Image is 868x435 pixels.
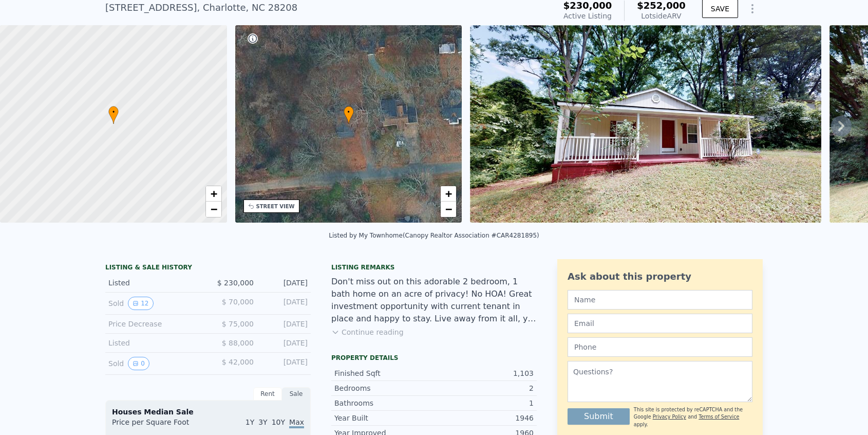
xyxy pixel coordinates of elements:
button: Continue reading [331,327,404,337]
span: Max [289,418,304,428]
span: 10Y [272,418,285,426]
span: + [445,187,452,200]
a: Zoom in [206,186,221,202]
button: View historical data [128,297,153,310]
div: Sold [108,357,200,370]
span: $ 70,000 [222,298,254,306]
div: Ask about this property [568,269,752,284]
button: View historical data [128,357,149,370]
span: 1Y [246,418,254,426]
div: Bedrooms [334,383,434,393]
div: [DATE] [262,338,308,348]
div: [DATE] [262,357,308,370]
div: 1,103 [434,368,534,378]
div: Houses Median Sale [112,407,304,417]
span: − [445,203,452,215]
span: $ 75,000 [222,320,254,328]
div: STREET VIEW [256,203,295,210]
span: + [210,187,217,200]
div: [DATE] [262,278,308,288]
div: This site is protected by reCAPTCHA and the Google and apply. [634,406,752,428]
div: Lotside ARV [637,11,686,21]
span: • [108,107,119,117]
div: 2 [434,383,534,393]
div: • [108,106,119,124]
div: 1 [434,398,534,408]
a: Zoom out [441,202,456,217]
div: LISTING & SALE HISTORY [105,263,311,274]
img: Sale: 167226769 Parcel: 73891941 [470,25,821,223]
div: Bathrooms [334,398,434,408]
div: Sale [282,387,311,401]
a: Privacy Policy [653,414,686,420]
div: [STREET_ADDRESS] , Charlotte , NC 28208 [105,1,297,15]
div: Price Decrease [108,319,200,329]
div: Price per Square Foot [112,417,208,433]
input: Name [568,290,752,310]
div: Listing remarks [331,263,537,271]
a: Zoom out [206,202,221,217]
div: Year Built [334,413,434,423]
div: [DATE] [262,319,308,329]
span: $ 230,000 [217,279,254,287]
span: $ 88,000 [222,339,254,347]
button: Submit [568,408,630,425]
div: 1946 [434,413,534,423]
div: Rent [253,387,282,401]
div: Sold [108,297,200,310]
span: 3Y [258,418,267,426]
div: Don't miss out on this adorable 2 bedroom, 1 bath home on an acre of privacy! No HOA! Great inves... [331,276,537,325]
input: Phone [568,337,752,357]
span: • [344,107,354,117]
span: $ 42,000 [222,358,254,366]
span: Active Listing [563,12,612,20]
div: Listed [108,338,200,348]
div: Property details [331,354,537,362]
input: Email [568,314,752,333]
div: Finished Sqft [334,368,434,378]
div: • [344,106,354,124]
div: Listed [108,278,200,288]
div: Listed by My Townhome (Canopy Realtor Association #CAR4281895) [329,232,539,239]
span: − [210,203,217,215]
a: Zoom in [441,186,456,202]
div: [DATE] [262,297,308,310]
a: Terms of Service [699,414,739,420]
